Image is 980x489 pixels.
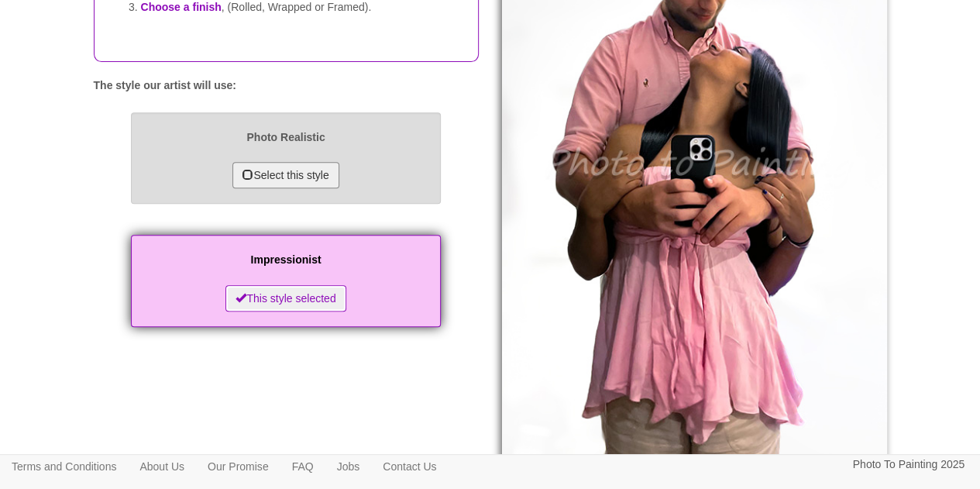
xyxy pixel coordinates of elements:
[325,455,372,478] a: Jobs
[852,455,965,474] p: Photo To Painting 2025
[225,285,346,312] button: This style selected
[196,455,280,478] a: Our Promise
[141,1,222,13] span: Choose a finish
[146,250,425,270] p: Impressionist
[280,455,325,478] a: FAQ
[146,128,425,147] p: Photo Realistic
[232,162,339,188] button: Select this style
[128,455,196,478] a: About Us
[371,455,448,478] a: Contact Us
[94,77,236,93] label: The style our artist will use:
